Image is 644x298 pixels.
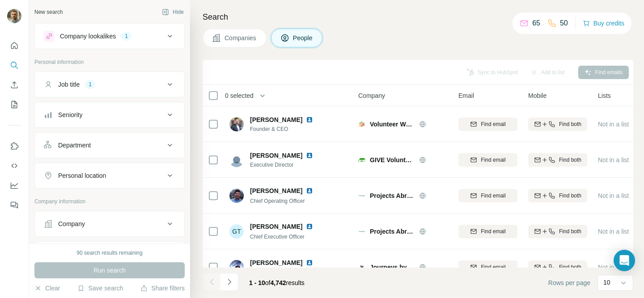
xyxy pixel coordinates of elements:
button: Personal location [35,165,184,186]
p: Personal information [34,58,185,66]
button: My lists [7,97,21,113]
div: Company lookalikes [60,32,116,41]
img: Logo of Journeys by Design [358,264,365,271]
img: Avatar [7,9,21,23]
img: Avatar [229,189,244,203]
img: Avatar [229,117,244,131]
span: Projects Abroad [370,191,415,200]
span: Founder & CEO [250,125,324,133]
span: Email [458,91,474,100]
button: Company [35,213,184,235]
span: [PERSON_NAME] [250,258,302,267]
img: Avatar [229,153,244,167]
p: 50 [560,18,568,29]
button: Find email [458,189,517,202]
span: Companies [225,34,257,42]
div: Company [58,219,85,228]
span: Find both [559,263,581,271]
button: Dashboard [7,177,21,193]
button: Navigate to next page [220,273,238,291]
span: Journeys by Design [370,263,415,272]
button: Find email [458,225,517,238]
div: Seniority [58,110,82,119]
h4: Search [203,11,633,23]
img: Logo of Projects Abroad [358,192,365,199]
span: [PERSON_NAME] [250,222,302,231]
button: Clear [34,284,60,293]
span: Lists [598,91,611,100]
div: GT [229,224,244,239]
span: Find email [481,263,505,271]
button: Job title1 [35,74,184,95]
span: Company [358,91,385,100]
span: results [249,279,305,286]
button: Find both [528,118,587,131]
div: Open Intercom Messenger [614,250,635,271]
span: [PERSON_NAME] [250,115,302,124]
span: Find email [481,120,505,128]
span: Mobile [528,91,547,100]
span: Chief Executive Officer [250,234,305,240]
button: Use Surfe API [7,158,21,174]
button: Share filters [140,284,185,293]
button: Feedback [7,197,21,213]
img: Avatar [229,260,244,274]
span: 1 - 10 [249,279,265,286]
div: Department [58,141,91,150]
button: Find both [528,189,587,202]
img: LinkedIn logo [306,187,313,194]
span: Executive Director [250,161,324,169]
span: Find email [481,156,505,164]
button: Use Surfe on LinkedIn [7,138,21,154]
div: New search [34,8,63,16]
div: 90 search results remaining [76,249,142,257]
span: Volunteer World [370,120,415,129]
button: Find both [528,153,587,167]
img: LinkedIn logo [306,152,313,159]
img: Logo of Volunteer World [358,121,365,128]
div: Personal location [58,171,106,180]
button: Find email [458,118,517,131]
button: Enrich CSV [7,77,21,93]
p: 65 [532,18,540,29]
p: Company information [34,197,185,206]
span: Projects Abroad [370,227,415,236]
img: LinkedIn logo [306,116,313,123]
span: Find both [559,120,581,128]
button: Seniority [35,104,184,126]
button: Department [35,134,184,156]
span: Rows per page [548,278,590,287]
button: Find both [528,225,587,238]
span: Find email [481,227,505,235]
button: Find email [458,153,517,167]
div: 1 [85,80,95,88]
p: 10 [603,278,610,287]
div: 1 [121,32,131,40]
span: Not in a list [598,264,629,271]
span: Chief Operating Officer [250,198,305,204]
span: Not in a list [598,156,629,164]
span: Not in a list [598,192,629,199]
span: Not in a list [598,121,629,128]
button: Quick start [7,38,21,54]
button: Save search [77,284,123,293]
span: Find both [559,192,581,200]
span: Not in a list [598,228,629,235]
span: [PERSON_NAME] [250,186,302,195]
span: 4,742 [271,279,286,286]
button: Buy credits [583,17,624,29]
img: Logo of Projects Abroad [358,228,365,235]
span: Find email [481,192,505,200]
button: Find both [528,260,587,274]
span: People [293,34,314,42]
button: Hide [156,5,190,19]
div: Job title [58,80,80,89]
img: LinkedIn logo [306,223,313,230]
button: Company lookalikes1 [35,25,184,47]
img: LinkedIn logo [306,259,313,266]
span: Find both [559,156,581,164]
img: Logo of GIVE Volunteers [358,156,365,164]
button: Find email [458,260,517,274]
button: Search [7,57,21,73]
span: Find both [559,227,581,235]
